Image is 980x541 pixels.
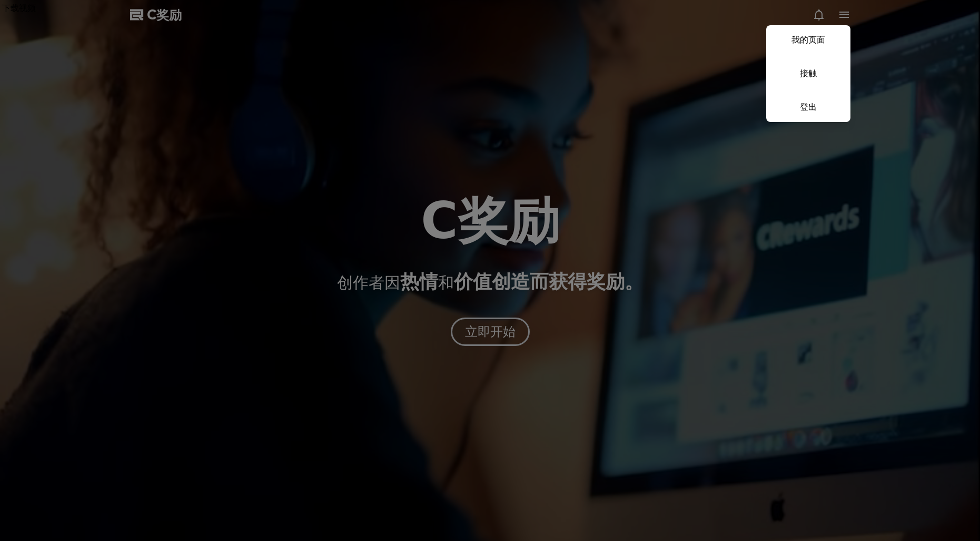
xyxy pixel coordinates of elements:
[800,68,817,78] font: 接触
[766,93,850,122] a: 登出
[766,25,850,55] a: 我的页面
[791,35,825,45] font: 我的页面
[766,59,850,88] a: 接触
[800,102,817,112] font: 登出
[766,25,850,122] button: 我的页面 接触 登出
[2,3,36,13] font: 下载视频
